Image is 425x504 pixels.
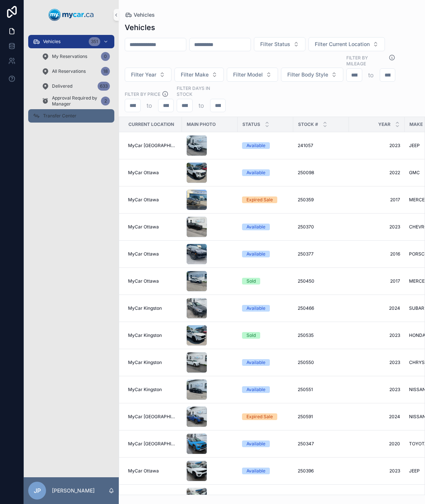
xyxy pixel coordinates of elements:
span: 250396 [298,468,314,474]
span: MyCar Ottawa [128,224,159,230]
span: Filter Body Style [287,71,328,78]
a: Vehicles351 [28,35,114,48]
a: 2017 [353,197,400,203]
span: MyCar Ottawa [128,170,159,176]
span: My Reservations [52,53,87,59]
a: 2023 [353,332,400,338]
span: 250098 [298,170,314,176]
a: Vehicles [125,11,155,19]
button: Select Button [254,37,305,51]
a: 2023 [353,224,400,230]
span: Main Photo [187,121,216,127]
a: All Reservations18 [37,65,114,78]
span: 2016 [353,251,400,257]
a: 250098 [298,170,344,176]
span: Status [242,121,260,127]
p: to [199,101,204,110]
a: 250591 [298,414,344,420]
span: MyCar Kingston [128,387,162,393]
a: MyCar Ottawa [128,197,177,203]
div: Available [246,169,265,176]
span: MyCar Kingston [128,305,162,311]
span: 2020 [353,441,400,447]
span: 2022 [353,170,400,176]
span: MyCar Ottawa [128,278,159,284]
span: 250377 [298,251,314,257]
a: MyCar Kingston [128,305,177,311]
span: JEEP [409,143,420,149]
a: 250450 [298,278,344,284]
span: GMC [409,170,420,176]
a: MyCar [GEOGRAPHIC_DATA] [128,143,177,149]
a: 2024 [353,305,400,311]
a: 250551 [298,387,344,393]
a: Available [242,386,289,393]
a: 2017 [353,278,400,284]
a: MyCar Kingston [128,387,177,393]
a: Expired Sale [242,413,289,420]
p: to [147,101,152,110]
button: Select Button [281,68,343,82]
span: MyCar Ottawa [128,468,159,474]
a: MyCar Ottawa [128,468,177,474]
span: MyCar Kingston [128,332,162,338]
span: Filter Make [181,71,209,78]
a: 250535 [298,332,344,338]
a: 250550 [298,360,344,365]
span: Vehicles [134,11,155,19]
span: Filter Model [233,71,263,78]
div: 2 [101,97,110,105]
div: Available [246,386,265,393]
h1: Vehicles [125,22,155,33]
span: 2023 [353,143,400,149]
a: 2023 [353,387,400,393]
a: 2024 [353,414,400,420]
a: 250359 [298,197,344,203]
span: Year [378,121,390,127]
span: Transfer Center [43,113,76,119]
img: App logo [49,9,94,21]
a: Available [242,224,289,230]
span: 250370 [298,224,314,230]
a: 250396 [298,468,344,474]
label: Filter By Mileage [346,54,387,67]
a: Transfer Center [28,109,114,123]
span: MyCar Ottawa [128,197,159,203]
a: Available [242,251,289,257]
div: Sold [246,278,256,284]
button: Select Button [308,37,385,51]
span: Make [409,121,423,127]
a: Available [242,142,289,149]
span: 250551 [298,387,313,393]
span: Filter Current Location [315,40,370,48]
a: MyCar Kingston [128,332,177,338]
div: 351 [89,37,100,46]
a: My Reservations0 [37,50,114,63]
a: MyCar Ottawa [128,278,177,284]
a: Available [242,169,289,176]
span: 250466 [298,305,314,311]
label: Filter Days In Stock [177,85,226,97]
a: Available [242,359,289,366]
span: 250359 [298,197,314,203]
span: JP [34,486,41,495]
span: Vehicles [43,39,61,45]
div: Available [246,440,265,447]
div: Expired Sale [246,413,273,420]
div: Sold [246,332,256,339]
a: Sold [242,278,289,284]
a: Available [242,468,289,474]
span: 241057 [298,143,313,149]
a: 250370 [298,224,344,230]
span: 2023 [353,360,400,365]
span: 250550 [298,360,314,365]
a: Available [242,305,289,312]
span: Delivered [52,83,72,89]
span: 250347 [298,441,314,447]
a: 250377 [298,251,344,257]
